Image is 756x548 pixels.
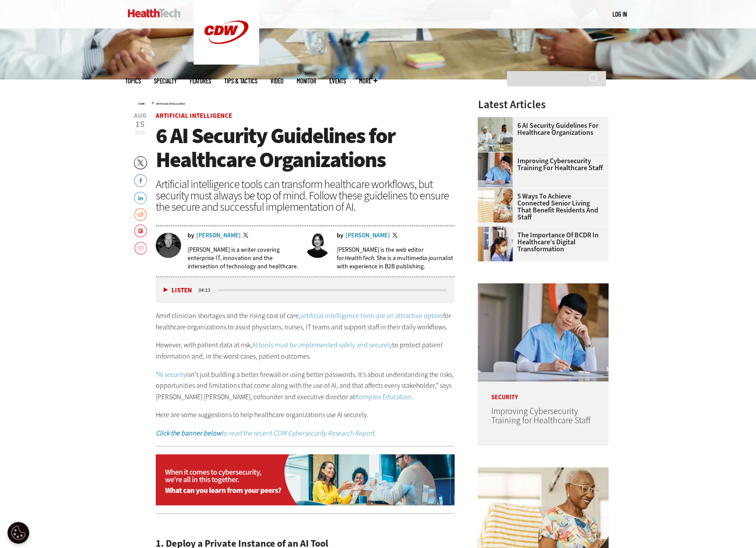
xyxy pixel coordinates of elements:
[612,10,627,18] a: Log in
[478,188,513,223] img: Networking Solutions for Senior Living
[156,339,455,362] p: However, with patient data at risk, to protect patient information and, in the worst cases, patie...
[138,102,145,106] a: Home
[478,152,513,187] img: nurse studying on computer
[156,102,185,106] a: Artificial Intelligence
[125,78,141,84] span: Topics
[197,286,217,294] div: duration
[478,381,609,401] p: Security
[359,78,377,84] span: More
[243,233,251,240] a: Twitter
[478,226,517,233] a: Doctors reviewing tablet
[156,369,455,403] p: “ isn’t just building a better firewall or using better passwords. It’s about understanding the r...
[478,232,603,253] a: The Importance of BCDR in Healthcare’s Digital Transformation
[252,340,392,349] a: AI tools must be implemented safely and securely
[478,122,603,136] a: 6 AI Security Guidelines for Healthcare Organizations
[128,9,181,17] img: Home
[156,428,221,438] strong: Click the banner below
[156,233,181,258] img: Brian Horowitz
[156,454,455,506] img: na-prrcloud-static-2024-na-desktop
[134,113,147,119] span: Aug
[478,283,609,381] img: nurse studying on computer
[156,111,232,120] a: Artificial Intelligence
[224,78,257,84] a: Tips & Tactics
[478,226,513,261] img: Doctors reviewing tablet
[156,277,455,303] div: media player
[188,246,299,271] p: [PERSON_NAME] is a writer covering enterprise IT, innovation and the intersection of technology a...
[478,158,603,171] a: Improving Cybersecurity Training for Healthcare Staff
[188,233,194,239] span: by
[346,233,390,239] a: [PERSON_NAME]
[164,287,192,294] button: Listen
[478,193,603,221] a: 5 Ways to Achieve Connected Senior Living That Benefit Residents and Staff
[158,370,186,379] a: AI security
[156,428,376,438] em: to read the recent CDW Cybersecurity Research Report.
[478,188,517,195] a: Networking Solutions for Senior Living
[478,152,517,159] a: nurse studying on computer
[156,428,376,438] a: Click the banner belowto read the recent CDW Cybersecurity Research Report.
[7,522,29,544] div: Cookie Settings
[344,254,374,262] em: HealthTech
[305,233,330,258] img: Jordan Scott
[138,99,455,106] div: »
[156,409,455,421] p: Here are some suggestions to help healthcare organizations use AI securely.
[297,78,316,84] a: MonITor
[156,121,395,174] span: 6 AI Security Guidelines for Healthcare Organizations
[7,522,29,544] button: Open Preferences
[270,78,284,84] a: Video
[392,233,400,240] a: Twitter
[491,405,590,426] a: Improving Cybersecurity Training for Healthcare Staff
[156,310,455,332] p: Amid clinician shortages and the rising cost of care, for healthcare organizations to assist phys...
[478,99,609,110] h3: Latest Articles
[156,178,455,212] div: Artificial intelligence tools can transform healthcare workflows, but security must always be top...
[612,10,627,19] div: User menu
[337,246,455,271] p: [PERSON_NAME] is the web editor for . She is a multimedia journalist with experience in B2B publi...
[194,58,259,67] a: CDW
[301,311,443,320] a: artificial intelligence tools are an attractive option
[135,129,145,136] span: 2025
[190,78,211,84] a: Features
[329,78,346,84] a: Events
[196,233,241,239] a: [PERSON_NAME]
[478,117,513,152] img: Doctors meeting in the office
[154,78,177,84] span: Specialty
[478,117,517,124] a: Doctors meeting in the office
[337,233,343,239] span: by
[355,392,412,401] a: Kompass Education
[134,120,147,129] span: 15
